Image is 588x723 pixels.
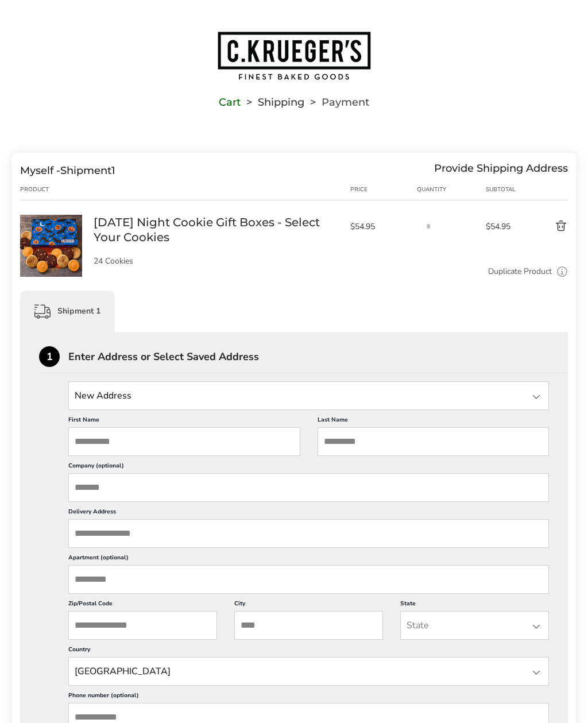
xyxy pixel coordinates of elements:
span: Payment [322,98,369,106]
input: Last Name [318,427,550,456]
label: Phone number (optional) [68,691,549,703]
div: Provide Shipping Address [434,164,568,177]
a: Halloween Night Cookie Gift Boxes - Select Your Cookies [20,214,82,225]
p: 24 Cookies [94,257,339,265]
div: Shipment 1 [20,291,115,332]
div: Subtotal [486,185,523,194]
span: $54.95 [486,221,523,232]
label: State [400,600,549,611]
div: Quantity [417,185,486,194]
input: City [234,611,383,640]
label: Delivery Address [68,508,549,519]
label: Last Name [318,416,550,427]
input: State [68,381,549,410]
span: $54.95 [350,221,411,232]
div: Enter Address or Select Saved Address [68,351,568,362]
span: Myself - [20,164,60,177]
label: Country [68,645,549,657]
img: C.KRUEGER'S [216,30,372,81]
input: ZIP [68,611,217,640]
a: Cart [219,98,241,106]
img: Halloween Night Cookie Gift Boxes - Select Your Cookies [20,215,82,277]
a: Go to home page [11,30,577,81]
input: Company [68,473,549,502]
div: Product [20,185,94,194]
label: City [234,600,383,611]
label: Apartment (optional) [68,554,549,565]
input: State [68,657,549,686]
input: Apartment [68,565,549,594]
input: Delivery Address [68,519,549,548]
a: Duplicate Product [488,265,552,278]
input: Quantity input [417,215,440,238]
label: First Name [68,416,300,427]
input: First Name [68,427,300,456]
div: Price [350,185,417,194]
span: 1 [111,164,115,177]
label: Zip/Postal Code [68,600,217,611]
label: Company (optional) [68,462,549,473]
button: Delete product [523,219,568,233]
a: [DATE] Night Cookie Gift Boxes - Select Your Cookies [94,215,339,245]
div: 1 [39,346,60,367]
li: Shipping [241,98,304,106]
div: Shipment [20,164,115,177]
input: State [400,611,549,640]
